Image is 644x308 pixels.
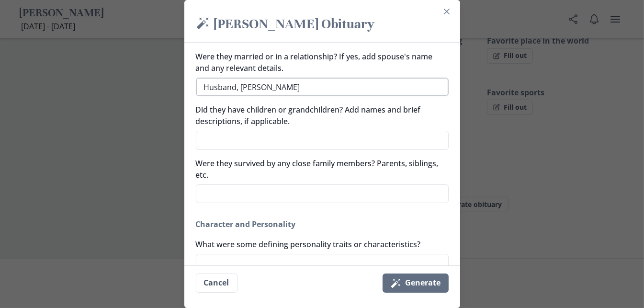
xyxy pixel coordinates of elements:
label: Were they survived by any close family members? Parents, siblings, etc. [196,158,443,181]
button: Generate [383,274,449,293]
textarea: Husband, Chri [196,78,449,96]
label: Did they have children or grandchildren? Add names and brief descriptions, if applicable. [196,104,443,127]
label: Were they married or in a relationship? If yes, add spouse's name and any relevant details. [196,51,443,74]
button: Close [439,4,454,19]
button: Cancel [196,274,237,293]
h2: [PERSON_NAME] Obituary [196,15,449,34]
label: What were some defining personality traits or characteristics? [196,239,443,250]
h2: Character and Personality [196,218,449,230]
